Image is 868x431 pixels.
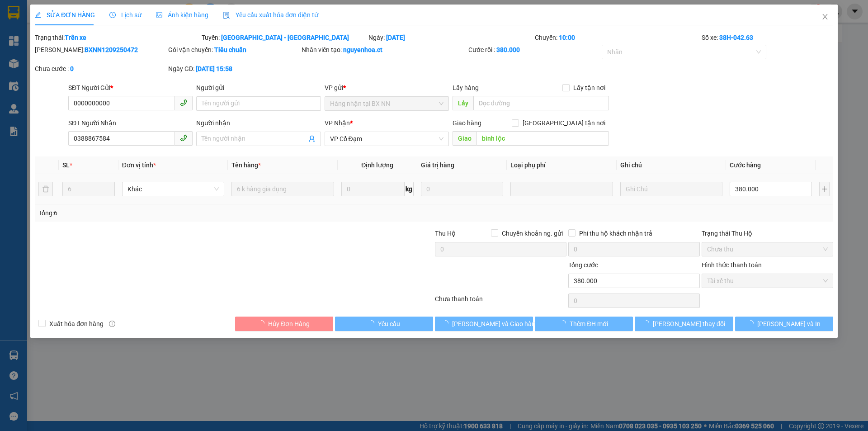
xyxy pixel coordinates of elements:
span: [PERSON_NAME] và Giao hàng [452,319,539,329]
button: Yêu cầu [335,317,433,331]
span: loading [643,320,653,327]
div: Chuyến: [534,33,701,43]
span: Phí thu hộ khách nhận trả [576,228,656,238]
input: Ghi Chú [620,182,722,196]
button: Thêm ĐH mới [535,317,633,331]
b: Trên xe [65,34,86,41]
span: Tài xế thu [707,274,828,288]
b: [DATE] [386,34,405,41]
span: Định lượng [361,161,393,169]
span: loading [560,320,570,327]
b: Tiêu chuẩn [214,46,246,53]
span: kg [405,182,414,196]
b: [DATE] 15:58 [196,65,232,72]
b: BXNN1209250472 [85,46,138,53]
div: [PERSON_NAME]: [35,45,166,55]
span: Giao [453,131,476,146]
span: [PERSON_NAME] và In [757,319,821,329]
span: edit [35,12,41,18]
label: Hình thức thanh toán [702,261,762,269]
span: Chuyển khoản ng. gửi [498,228,566,238]
span: loading [442,320,452,327]
span: [GEOGRAPHIC_DATA] tận nơi [519,118,609,128]
div: SĐT Người Nhận [68,118,193,128]
span: Thêm ĐH mới [570,319,608,329]
input: Dọc đường [476,131,609,146]
img: icon [223,12,230,19]
div: Nhân viên tạo: [302,45,467,55]
input: 0 [421,182,503,196]
div: VP gửi [325,83,449,93]
span: VP Cổ Đạm [330,132,443,146]
span: Hàng nhận tại BX NN [330,97,443,110]
div: Tổng: 6 [38,208,335,218]
span: Giao hàng [453,119,481,127]
button: Close [812,5,838,30]
button: [PERSON_NAME] và Giao hàng [435,317,533,331]
span: [PERSON_NAME] thay đổi [653,319,725,329]
span: loading [258,320,268,327]
span: loading [368,320,378,327]
div: SĐT Người Gửi [68,83,193,93]
span: Đơn vị tính [122,161,156,169]
th: Ghi chú [617,156,726,174]
span: picture [156,12,162,18]
span: Giá trị hàng [421,161,454,169]
div: Số xe: [701,33,834,43]
button: plus [819,182,829,196]
span: Tổng cước [568,261,598,269]
span: Hủy Đơn Hàng [268,319,310,329]
span: Cước hàng [730,161,761,169]
span: phone [180,134,187,142]
div: Ngày: [368,33,534,43]
b: 0 [70,65,74,72]
b: 10:00 [559,34,575,41]
div: Ngày GD: [168,64,300,74]
button: Hủy Đơn Hàng [235,317,333,331]
span: Lịch sử [109,11,142,19]
button: [PERSON_NAME] thay đổi [635,317,733,331]
span: Tên hàng [231,161,261,169]
span: Xuất hóa đơn hàng [46,319,107,329]
th: Loại phụ phí [507,156,616,174]
span: user-add [308,135,316,142]
input: Dọc đường [473,96,609,110]
span: Lấy tận nơi [570,83,609,93]
b: [GEOGRAPHIC_DATA] - [GEOGRAPHIC_DATA] [221,34,349,41]
div: Chưa thanh toán [434,294,567,310]
span: loading [747,320,757,327]
span: Khác [127,182,219,196]
b: 38H-042.63 [719,34,753,41]
span: clock-circle [109,12,116,18]
div: Người gửi [196,83,321,93]
span: VP Nhận [325,119,350,127]
span: SL [62,161,70,169]
b: 380.000 [496,46,520,53]
span: SỬA ĐƠN HÀNG [35,11,95,19]
span: close [821,13,829,20]
div: Chưa cước : [35,64,166,74]
input: VD: Bàn, Ghế [231,182,334,196]
span: Yêu cầu [378,319,400,329]
div: Gói vận chuyển: [168,45,300,55]
span: Lấy [453,96,473,110]
span: info-circle [109,321,115,327]
span: phone [180,99,187,106]
span: Lấy hàng [453,84,479,91]
div: Tuyến: [201,33,368,43]
span: Ảnh kiện hàng [156,11,208,19]
div: Trạng thái: [34,33,201,43]
b: nguyenhoa.ct [343,46,382,53]
button: [PERSON_NAME] và In [735,317,833,331]
span: Thu Hộ [435,230,456,237]
span: Yêu cầu xuất hóa đơn điện tử [223,11,318,19]
div: Người nhận [196,118,321,128]
button: delete [38,182,53,196]
div: Cước rồi : [468,45,600,55]
span: Chưa thu [707,242,828,256]
div: Trạng thái Thu Hộ [702,228,833,238]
